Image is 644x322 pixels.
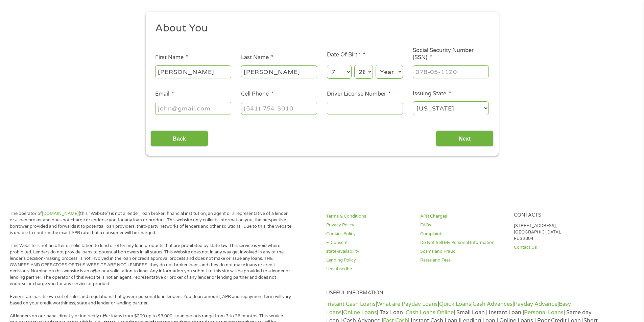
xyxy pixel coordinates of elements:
input: john@gmail.com [155,102,231,115]
a: Contact Us [514,244,600,251]
a: Do Not Sell My Personal Information [420,240,506,246]
a: Unsubscribe [326,266,412,272]
a: Payday Advance [514,301,557,307]
input: Smith [241,65,317,78]
a: Complaints [420,231,506,237]
a: Cash Loans Online [406,309,454,316]
input: John [155,65,231,78]
a: Cookies Policy [326,231,412,237]
label: Issuing State [413,90,451,97]
label: Email [155,91,174,98]
p: Every state has its own set of rules and regulations that govern personal loan lenders. Your loan... [10,294,292,306]
h4: Contacts [514,212,600,219]
a: Lending Policy [326,257,412,264]
input: 078-05-1120 [413,65,489,78]
a: What are Payday Loans [377,301,438,307]
a: APR Charges [420,213,506,220]
label: Social Security Number (SSN) [413,47,489,61]
a: FAQs [420,222,506,228]
a: Privacy Policy [326,222,412,228]
a: Scams and Fraud [420,248,506,255]
label: Driver License Number [327,91,391,98]
a: [DOMAIN_NAME] [42,211,79,216]
label: Cell Phone [241,91,273,98]
a: Easy Loans [326,301,571,316]
p: This Website is not an offer or solicitation to lend or offer any loan products that are prohibit... [10,243,292,287]
label: Last Name [241,54,273,61]
input: Next [436,130,494,147]
h4: Useful Information [326,290,600,296]
a: Online Loans [343,309,377,316]
label: First Name [155,54,188,61]
label: Date Of Birth [327,51,365,58]
a: Quick Loans [439,301,471,307]
a: state-availability [326,248,412,255]
a: E-Consent [326,240,412,246]
p: The operator of (this “Website”) is not a lender, loan broker, financial institution, an agent or... [10,210,292,236]
input: (541) 754-3010 [241,102,317,115]
a: Instant Cash Loans [326,301,376,307]
h2: About You [155,22,484,35]
a: Terms & Conditions [326,213,412,220]
a: Personal Loans [524,309,564,316]
p: [STREET_ADDRESS], [GEOGRAPHIC_DATA], FL 32804. [514,223,600,242]
a: Cash Advances [473,301,512,307]
a: Rates and Fees [420,257,506,264]
input: Back [150,130,208,147]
